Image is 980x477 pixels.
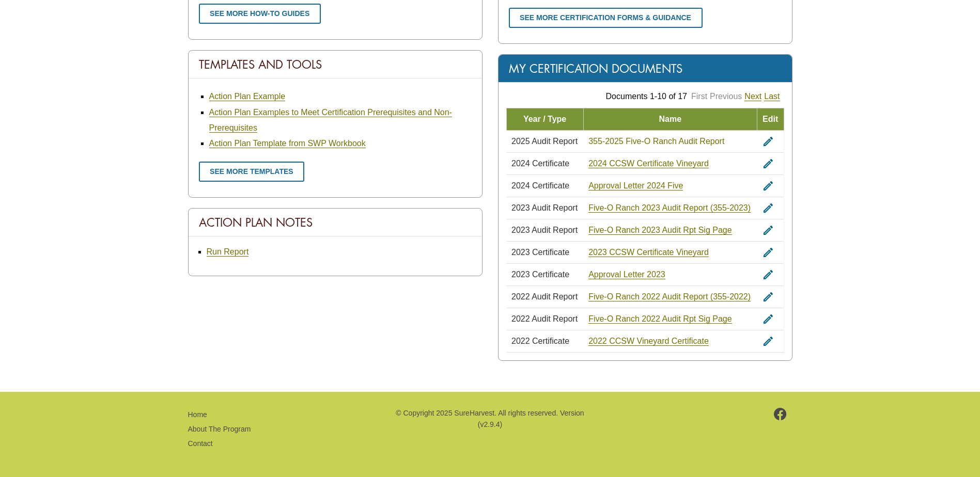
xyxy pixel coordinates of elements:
[188,425,251,433] a: About The Program
[588,337,709,346] a: 2022 CCSW Vineyard Certificate
[189,209,482,236] div: Action Plan Notes
[199,4,321,24] a: See more how-to guides
[511,137,578,146] span: 2025 Audit Report
[511,314,578,323] span: 2022 Audit Report
[774,408,787,420] img: footer-facebook.png
[207,247,249,257] a: Run Report
[511,203,578,212] span: 2023 Audit Report
[762,246,774,259] i: edit
[762,224,774,236] i: edit
[509,8,703,28] a: See more certification forms & guidance
[499,55,792,83] div: My Certification Documents
[762,313,774,325] i: edit
[762,226,774,234] a: edit
[762,337,774,345] a: edit
[762,159,774,168] a: edit
[691,92,707,101] a: First
[588,203,751,213] a: Five-O Ranch 2023 Audit Report (355-2023)
[762,180,774,192] i: edit
[189,51,482,78] div: Templates And Tools
[199,162,305,182] a: See more templates
[511,292,578,301] span: 2022 Audit Report
[762,335,774,347] i: edit
[394,407,585,431] p: © Copyright 2025 SureHarvest. All rights reserved. Version (v2.9.4)
[188,410,207,419] a: Home
[762,292,774,301] a: edit
[188,439,213,448] a: Contact
[762,135,774,148] i: edit
[511,248,569,257] span: 2023 Certificate
[762,314,774,323] a: edit
[762,291,774,303] i: edit
[762,268,774,281] i: edit
[757,108,784,130] td: Edit
[588,159,709,168] a: 2024 CCSW Certificate Vineyard
[762,270,774,279] a: edit
[209,92,286,101] a: Action Plan Example
[209,139,366,148] a: Action Plan Template from SWP Workbook
[764,92,780,101] a: Last
[583,108,757,130] td: Name
[506,108,583,130] td: Year / Type
[511,337,569,345] span: 2022 Certificate
[762,202,774,214] i: edit
[588,270,665,279] a: Approval Letter 2023
[588,226,732,235] a: Five-O Ranch 2023 Audit Rpt Sig Page
[744,92,761,101] a: Next
[762,203,774,212] a: edit
[209,108,452,133] a: Action Plan Examples to Meet Certification Prerequisites and Non-Prerequisites
[588,314,732,324] a: Five-O Ranch 2022 Audit Rpt Sig Page
[511,181,569,190] span: 2024 Certificate
[511,159,569,168] span: 2024 Certificate
[762,157,774,170] i: edit
[762,248,774,257] a: edit
[710,92,742,101] a: Previous
[588,248,709,257] a: 2023 CCSW Certificate Vineyard
[762,181,774,190] a: edit
[588,292,751,301] a: Five-O Ranch 2022 Audit Report (355-2022)
[588,181,683,190] a: Approval Letter 2024 Five
[762,137,774,146] a: edit
[588,137,724,146] a: 355-2025 Five-O Ranch Audit Report
[606,92,687,101] span: Documents 1-10 of 17
[511,270,569,279] span: 2023 Certificate
[511,226,578,234] span: 2023 Audit Report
